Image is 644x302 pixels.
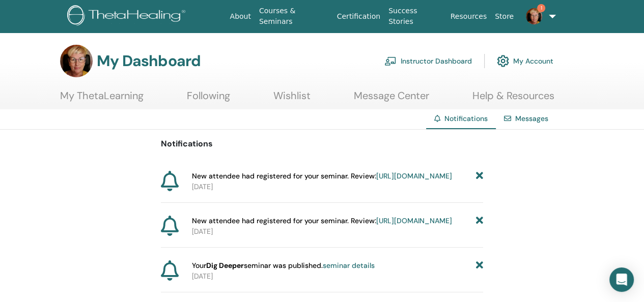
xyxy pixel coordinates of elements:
strong: Dig Deeper [206,261,244,270]
a: seminar details [323,261,375,270]
a: [URL][DOMAIN_NAME] [376,216,452,225]
a: My Account [497,50,553,72]
a: Instructor Dashboard [384,50,472,72]
div: Open Intercom Messenger [609,267,634,292]
span: Your seminar was published. [192,260,375,271]
a: Success Stories [384,2,446,31]
span: Notifications [444,114,488,123]
span: New attendee had registered for your seminar. Review: [192,171,452,182]
a: [URL][DOMAIN_NAME] [376,171,452,180]
a: About [226,7,255,26]
span: New attendee had registered for your seminar. Review: [192,216,452,226]
img: default.jpg [526,8,542,24]
img: default.jpg [60,45,93,77]
img: cog.svg [497,52,509,70]
a: Certification [333,7,384,26]
a: Wishlist [273,89,311,109]
p: [DATE] [192,226,483,237]
img: chalkboard-teacher.svg [384,56,397,66]
a: Following [187,89,230,109]
a: Messages [515,114,548,123]
h3: My Dashboard [97,52,201,70]
img: logo.png [67,5,189,28]
a: Message Center [354,89,429,109]
span: 1 [537,4,545,12]
p: [DATE] [192,271,483,282]
a: Store [491,7,518,26]
p: Notifications [161,138,483,150]
a: Resources [446,7,491,26]
p: [DATE] [192,182,483,192]
a: My ThetaLearning [60,89,144,109]
a: Help & Resources [472,89,554,109]
a: Courses & Seminars [255,2,333,31]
